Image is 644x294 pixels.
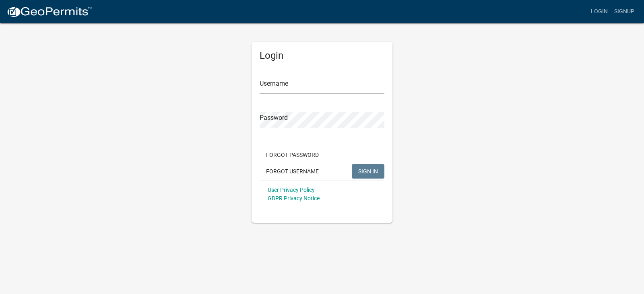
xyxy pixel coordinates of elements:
a: Login [588,4,611,19]
h5: Login [260,50,384,62]
a: Signup [611,4,638,19]
a: GDPR Privacy Notice [268,195,320,201]
span: SIGN IN [358,168,378,174]
button: Forgot Password [260,148,325,162]
a: User Privacy Policy [268,187,315,193]
button: SIGN IN [352,164,384,179]
button: Forgot Username [260,164,325,179]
